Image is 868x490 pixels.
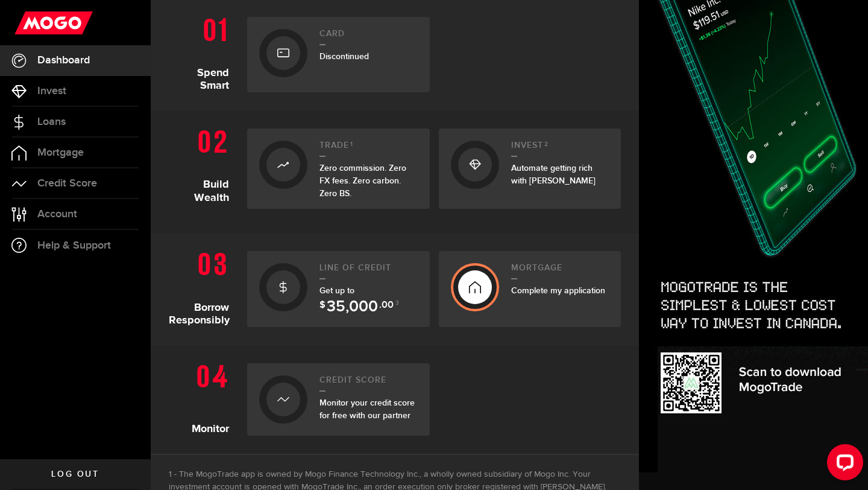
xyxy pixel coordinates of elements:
h2: Card [319,29,418,45]
h1: Monitor [169,357,238,436]
sup: 2 [544,141,549,148]
span: 35,000 [327,299,378,315]
sup: 1 [350,141,353,148]
span: Monitor your credit score for free with our partner [319,398,415,421]
span: .00 [379,301,394,315]
h2: Line of credit [319,263,418,279]
span: Get up to [319,285,399,308]
h1: Build Wealth [169,122,238,215]
span: Log out [51,470,99,479]
h2: Invest [511,141,609,157]
span: $ [319,301,325,315]
iframe: LiveChat chat widget [817,439,868,490]
span: Loans [37,116,66,127]
a: Credit ScoreMonitor your credit score for free with our partner [247,363,430,436]
span: Dashboard [37,55,90,66]
span: Credit Score [37,178,97,189]
span: Discontinued [319,51,369,62]
span: Automate getting rich with [PERSON_NAME] [511,163,596,186]
h2: Trade [319,141,418,157]
h2: Mortgage [511,263,609,279]
h1: Borrow Responsibly [169,245,238,327]
a: CardDiscontinued [247,17,430,92]
a: MortgageComplete my application [439,251,621,327]
span: Account [37,209,77,220]
span: Complete my application [511,285,605,296]
sup: 3 [395,299,399,307]
span: Invest [37,86,66,97]
a: Invest2Automate getting rich with [PERSON_NAME] [439,129,621,209]
span: Zero commission. Zero FX fees. Zero carbon. Zero BS. [319,163,406,199]
h1: Spend Smart [169,11,238,92]
h2: Credit Score [319,375,418,392]
span: Help & Support [37,240,111,251]
span: Mortgage [37,147,84,158]
a: Trade1Zero commission. Zero FX fees. Zero carbon. Zero BS. [247,129,430,209]
a: Line of creditGet up to $ 35,000 .00 3 [247,251,430,327]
